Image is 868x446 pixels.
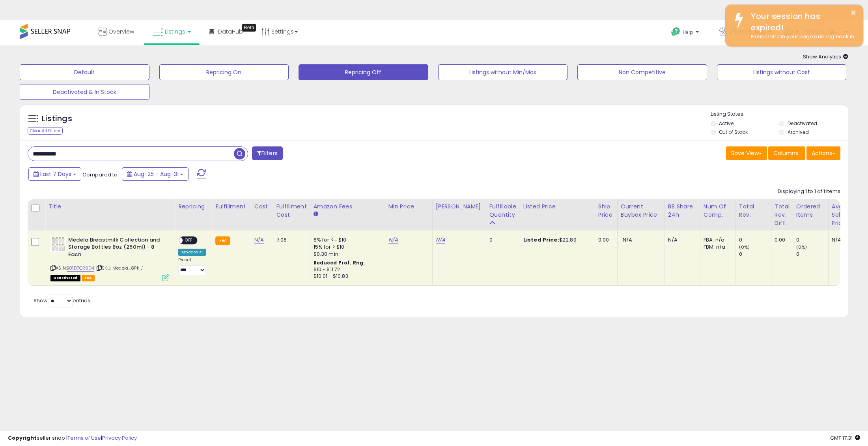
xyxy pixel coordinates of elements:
div: 0 [796,251,828,258]
h5: Listings [42,113,72,124]
div: Num of Comp. [704,202,732,219]
div: BB Share 24h. [668,202,697,219]
div: $10 - $11.72 [314,266,379,273]
span: Show Analytics [803,53,848,60]
span: FBA [82,275,95,281]
div: N/A [668,236,694,244]
a: Listings [147,20,197,43]
div: Repricing [178,202,209,211]
span: Last 7 Days [40,170,71,178]
button: Listings without Cost [717,64,847,80]
b: Medela Breastmilk Collection and Storage Bottles 8oz (250ml) - 8 Each [68,236,164,260]
div: ASIN: [50,236,169,280]
div: $0.30 min [314,251,379,258]
div: Total Rev. [739,202,768,219]
div: $10.01 - $10.83 [314,273,379,280]
label: Deactivated [788,120,817,127]
div: 0.00 [598,236,611,244]
div: Tooltip anchor [242,24,256,32]
button: Filters [252,146,283,160]
div: Fulfillment Cost [276,202,307,219]
i: Get Help [671,27,681,37]
span: OFF [183,237,195,244]
label: Active [719,120,734,127]
div: 7.08 [276,236,304,244]
b: Reduced Prof. Rng. [314,259,365,266]
span: Overview [108,28,134,36]
span: DataHub [218,28,243,36]
div: Listed Price [523,202,592,211]
a: Overview [93,20,140,43]
div: Your session has expired! [745,11,857,33]
button: Deactivated & In Stock [20,84,149,100]
div: 0 [489,236,514,244]
a: N/A [254,236,264,244]
button: Repricing Off [299,64,428,80]
div: Ship Price [598,202,614,219]
span: Help [683,29,693,36]
div: Min Price [388,202,429,211]
a: B01D7QR9D4 [67,265,94,272]
a: Settings [256,20,304,43]
div: Fulfillable Quantity [489,202,517,219]
a: Help [665,21,707,45]
span: N/A [623,236,632,244]
small: Amazon Fees. [314,211,318,218]
span: Aug-25 - Aug-31 [134,170,179,178]
div: Title [49,202,172,211]
span: | SKU: Medela_8PK L1 [95,265,144,271]
a: N/A [436,236,445,244]
button: Columns [768,146,805,160]
div: 0 [739,251,771,258]
div: Displaying 1 to 1 of 1 items [778,188,840,195]
small: (0%) [739,244,750,250]
span: Compared to: [82,171,119,178]
img: 51oGsRxAC7L._SL40_.jpg [50,236,66,252]
div: Avg Selling Price [832,202,861,227]
button: Actions [806,146,840,160]
b: Listed Price: [523,236,559,244]
div: Amazon Fees [314,202,382,211]
div: Ordered Items [796,202,825,219]
div: FBA: n/a [704,236,730,244]
div: 0 [796,236,828,244]
p: Listing States: [711,111,848,118]
div: Please refresh your page and log back in [745,33,857,41]
button: Repricing On [159,64,289,80]
label: Out of Stock [719,129,748,135]
button: Default [20,64,149,80]
button: Non Competitive [577,64,707,80]
div: $22.89 [523,236,589,244]
div: Total Rev. Diff. [775,202,790,227]
span: Columns [773,149,798,157]
div: 15% for > $10 [314,244,379,251]
small: FBA [215,236,230,245]
div: 0 [739,236,771,244]
div: Preset: [178,257,206,275]
button: Aug-25 - Aug-31 [122,167,189,181]
a: Z's Essentials [713,20,778,45]
div: Clear All Filters [28,127,63,135]
div: Current Buybox Price [621,202,661,219]
div: 0.00 [775,236,787,244]
a: DataHub [203,20,249,43]
div: Fulfillment [215,202,247,211]
div: Amazon AI [178,249,206,256]
div: N/A [832,236,858,244]
span: All listings that are unavailable for purchase on Amazon for any reason other than out-of-stock [50,275,80,281]
button: Listings without Min/Max [438,64,568,80]
label: Archived [788,129,809,135]
div: [PERSON_NAME] [436,202,483,211]
span: Listings [165,28,185,36]
button: Save View [726,146,767,160]
button: Last 7 Days [28,167,81,181]
div: 8% for <= $10 [314,236,379,244]
div: FBM: n/a [704,244,730,251]
a: N/A [388,236,398,244]
small: (0%) [796,244,807,250]
span: Show: entries [34,297,90,304]
div: Cost [254,202,270,211]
